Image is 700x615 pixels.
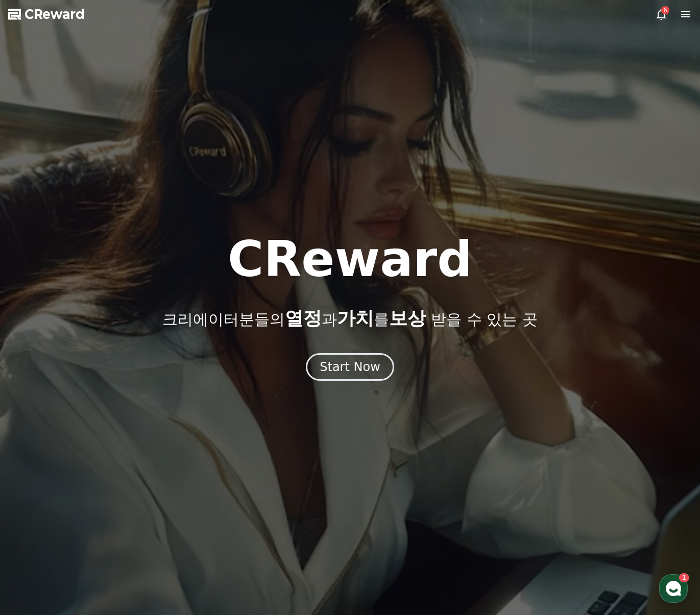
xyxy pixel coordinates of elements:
div: 6 [661,6,669,14]
div: Start Now [320,359,380,375]
button: Start Now [306,353,394,381]
span: 보상 [389,308,426,329]
a: Start Now [306,363,394,373]
h1: CReward [228,235,472,284]
span: 가치 [337,308,374,329]
a: 6 [655,8,667,20]
span: CReward [25,6,85,22]
span: 열정 [285,308,322,329]
a: CReward [8,6,85,22]
p: 크리에이터분들의 과 를 받을 수 있는 곳 [162,308,537,329]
